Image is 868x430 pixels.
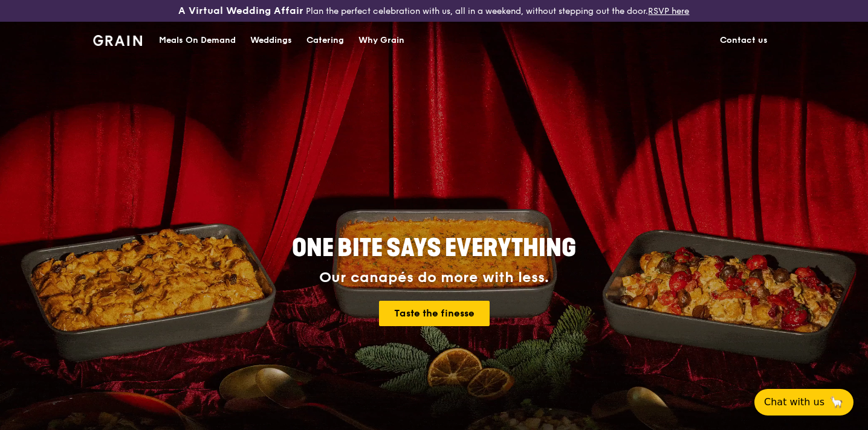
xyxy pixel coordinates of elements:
span: Chat with us [764,395,824,409]
a: GrainGrain [93,21,142,57]
div: Meals On Demand [159,22,236,59]
a: RSVP here [648,6,689,16]
div: Why Grain [358,22,404,59]
button: Chat with us🦙 [754,389,853,416]
span: 🦙 [829,395,844,409]
span: ONE BITE SAYS EVERYTHING [292,234,576,263]
div: Catering [306,22,344,59]
a: Why Grain [351,22,412,59]
a: Catering [299,22,351,59]
img: Grain [93,35,142,46]
h3: A Virtual Wedding Affair [178,5,303,17]
div: Plan the perfect celebration with us, all in a weekend, without stepping out the door. [144,5,723,17]
div: Weddings [250,22,292,59]
a: Taste the finesse [379,301,490,326]
a: Weddings [243,22,299,59]
a: Contact us [713,22,775,59]
div: Our canapés do more with less. [216,269,652,286]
